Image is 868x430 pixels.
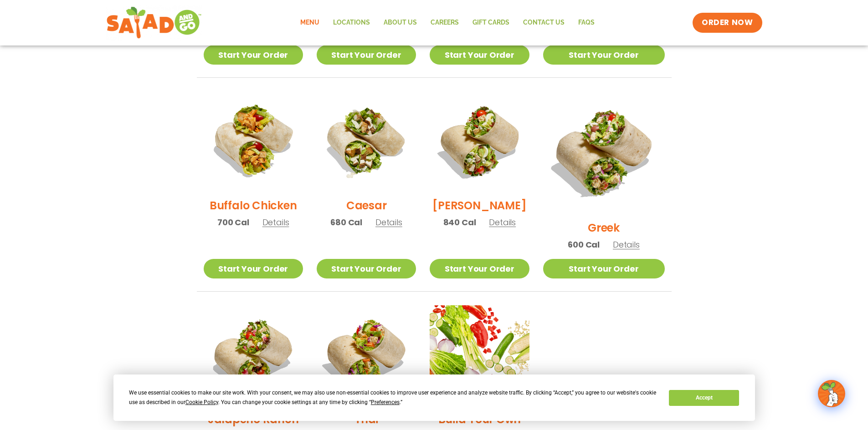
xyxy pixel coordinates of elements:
span: 680 Cal [330,216,362,228]
span: 700 Cal [217,216,249,228]
img: Product photo for Buffalo Chicken Wrap [204,91,303,191]
a: Start Your Order [430,259,529,278]
h2: Greek [588,220,620,236]
a: Start Your Order [204,259,303,278]
a: ORDER NOW [693,13,762,33]
a: Menu [293,12,326,33]
span: Details [613,239,640,250]
h2: Buffalo Chicken [210,197,297,213]
span: Details [375,217,402,228]
img: new-SAG-logo-768×292 [106,5,202,41]
img: Product photo for Jalapeño Ranch Wrap [204,305,303,405]
nav: Menu [293,12,601,33]
button: Accept [669,390,739,406]
a: Careers [424,12,466,33]
h2: Caesar [346,197,387,213]
span: 600 Cal [568,238,600,251]
img: Product photo for Thai Wrap [317,305,416,405]
a: FAQs [571,12,601,33]
span: Preferences [371,399,400,405]
span: ORDER NOW [702,17,753,28]
a: GIFT CARDS [466,12,516,33]
span: Details [489,217,516,228]
div: We use essential cookies to make our site work. With your consent, we may also use non-essential ... [129,388,658,407]
a: Start Your Order [317,45,416,65]
a: Start Your Order [317,259,416,278]
span: Cookie Policy [185,399,218,405]
a: Start Your Order [543,45,665,65]
img: Product photo for Greek Wrap [543,91,665,213]
a: Start Your Order [430,45,529,65]
a: Contact Us [516,12,571,33]
img: Product photo for Build Your Own [430,305,529,405]
h2: [PERSON_NAME] [432,197,526,213]
a: About Us [377,12,424,33]
span: 840 Cal [443,216,476,228]
a: Locations [326,12,377,33]
span: Details [262,217,289,228]
img: wpChatIcon [819,381,844,406]
a: Start Your Order [543,259,665,278]
img: Product photo for Cobb Wrap [430,91,529,191]
div: Cookie Consent Prompt [113,374,755,421]
a: Start Your Order [204,45,303,65]
img: Product photo for Caesar Wrap [317,91,416,191]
